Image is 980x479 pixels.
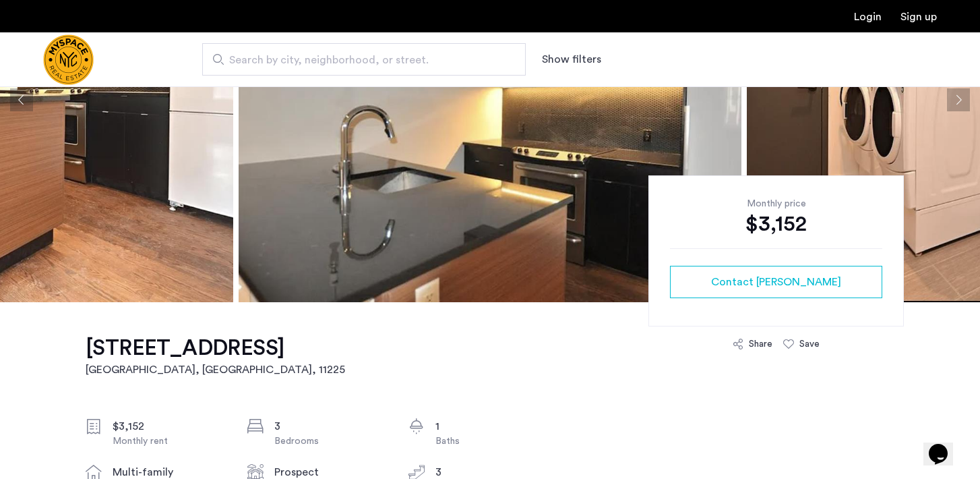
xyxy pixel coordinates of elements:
[670,266,882,298] button: button
[86,335,345,362] h1: [STREET_ADDRESS]
[670,210,882,237] div: $3,152
[113,434,226,448] div: Monthly rent
[711,274,841,290] span: Contact [PERSON_NAME]
[923,425,967,466] iframe: chat widget
[43,34,94,85] a: Cazamio Logo
[229,52,488,68] span: Search by city, neighborhood, or street.
[274,418,388,434] div: 3
[435,434,549,448] div: Baths
[113,418,226,434] div: $3,152
[274,434,388,448] div: Bedrooms
[670,197,882,210] div: Monthly price
[86,362,345,378] h2: [GEOGRAPHIC_DATA], [GEOGRAPHIC_DATA] , 11225
[10,88,33,111] button: Previous apartment
[435,418,549,434] div: 1
[43,34,94,85] img: logo
[947,88,970,111] button: Next apartment
[854,11,882,22] a: Login
[799,337,820,351] div: Save
[900,11,937,22] a: Registration
[749,337,772,351] div: Share
[542,51,601,67] button: Show or hide filters
[86,335,345,378] a: [STREET_ADDRESS][GEOGRAPHIC_DATA], [GEOGRAPHIC_DATA], 11225
[202,43,526,76] input: Apartment Search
